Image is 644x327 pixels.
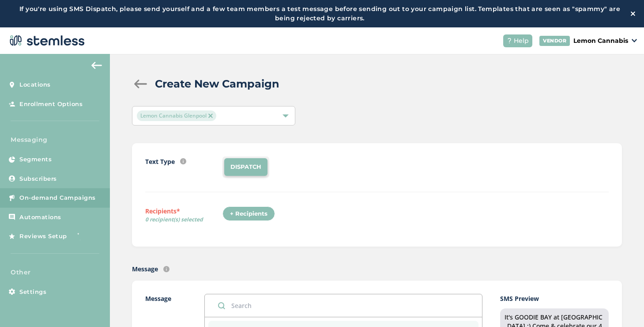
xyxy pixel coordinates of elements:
p: Lemon Cannabis [573,36,628,46]
img: icon-close-white-1ed751a3.svg [631,11,635,16]
span: Subscribers [19,175,57,183]
span: Enrollment Options [19,100,83,109]
span: Settings [19,288,46,297]
label: Text Type [145,157,175,166]
img: icon-help-white-03924b79.svg [507,38,512,43]
label: Recipients* [145,206,222,227]
span: On-demand Campaigns [19,194,96,202]
span: Locations [19,80,51,89]
img: icon-info-236977d2.svg [180,158,186,164]
label: SMS Preview [500,294,609,303]
img: icon-arrow-back-accent-c549486e.svg [91,62,102,69]
img: icon-info-236977d2.svg [163,266,169,272]
label: Message [132,264,158,274]
span: Reviews Setup [19,232,67,241]
h2: Create New Campaign [155,76,279,92]
span: Automations [19,213,61,222]
li: DISPATCH [224,158,267,176]
span: 0 recipient(s) selected [145,216,222,224]
img: glitter-stars-b7820f95.gif [74,228,91,245]
div: + Recipients [222,206,275,221]
div: VENDOR [539,36,570,46]
img: logo-dark-0685b13c.svg [7,32,85,49]
img: icon-close-accent-8a337256.svg [208,114,213,118]
label: If you're using SMS Dispatch, please send yourself and a few team members a test message before s... [9,4,631,23]
span: Help [514,36,529,46]
input: Search [205,294,482,317]
img: icon_down-arrow-small-66adaf34.svg [632,39,637,42]
span: Segments [19,155,52,164]
span: Lemon Cannabis Glenpool [137,110,216,121]
iframe: Chat Widget [600,285,644,327]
